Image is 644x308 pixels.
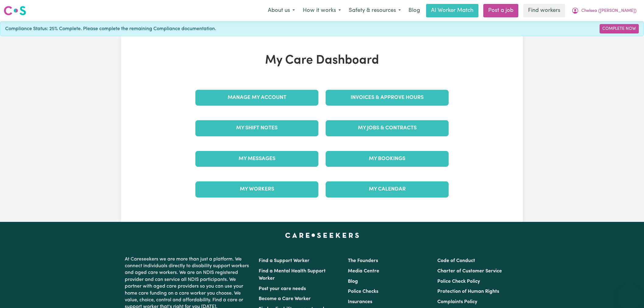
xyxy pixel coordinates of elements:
iframe: Button to launch messaging window [620,284,639,303]
a: Police Check Policy [437,279,480,284]
span: Chelsea ([PERSON_NAME]) [581,8,636,14]
a: AI Worker Match [426,4,478,17]
a: My Shift Notes [195,120,318,136]
a: Police Checks [348,289,378,294]
a: Post your care needs [259,286,306,291]
a: My Messages [195,151,318,167]
a: Code of Conduct [437,258,475,263]
a: Blog [405,4,424,17]
img: Careseekers logo [4,5,26,16]
a: Invoices & Approve Hours [326,90,449,106]
a: Media Centre [348,269,379,274]
a: Complaints Policy [437,299,477,304]
span: Compliance Status: 25% Complete. Please complete the remaining Compliance documentation. [5,25,216,33]
a: Manage My Account [195,90,318,106]
a: Post a job [483,4,518,17]
a: Insurances [348,299,372,304]
a: My Bookings [326,151,449,167]
a: Protection of Human Rights [437,289,499,294]
a: Become a Care Worker [259,296,311,301]
button: About us [264,4,299,17]
button: Safety & resources [345,4,405,17]
a: My Calendar [326,181,449,197]
a: Find workers [523,4,565,17]
a: Complete Now [600,24,639,33]
a: Blog [348,279,358,284]
a: Careseekers home page [285,233,359,238]
a: My Workers [195,181,318,197]
a: The Founders [348,258,378,263]
a: Charter of Customer Service [437,269,502,274]
a: Find a Support Worker [259,258,310,263]
a: Find a Mental Health Support Worker [259,269,326,281]
button: My Account [568,4,640,17]
a: My Jobs & Contracts [326,120,449,136]
a: Careseekers logo [4,4,26,18]
button: How it works [299,4,345,17]
h1: My Care Dashboard [192,53,452,68]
